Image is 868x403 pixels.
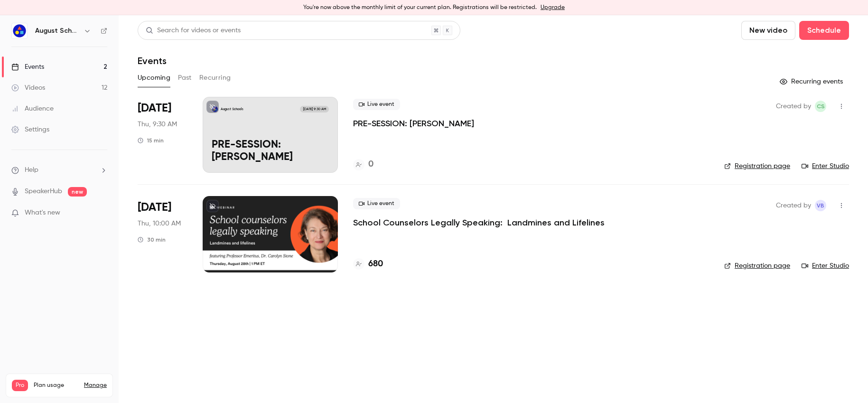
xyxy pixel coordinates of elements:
[221,107,243,112] p: August Schools
[353,99,400,110] span: Live event
[178,70,192,85] button: Past
[741,21,795,40] button: New video
[35,26,80,36] h6: August Schools
[212,139,329,164] p: PRE-SESSION: [PERSON_NAME]
[802,261,849,271] a: Enter Studio
[146,26,241,36] div: Search for videos or events
[817,200,824,211] span: VB
[724,161,790,171] a: Registration page
[11,165,107,175] li: help-dropdown-opener
[802,161,849,171] a: Enter Studio
[138,196,187,272] div: Aug 28 Thu, 10:00 AM (America/Los Angeles)
[353,217,605,228] a: School Counselors Legally Speaking: Landmines and Lifelines
[138,97,187,173] div: Aug 28 Thu, 12:30 PM (America/New York)
[84,382,107,389] a: Manage
[96,209,107,217] iframe: Noticeable Trigger
[138,55,167,66] h1: Events
[815,101,826,112] span: Chloe Squitiero
[353,158,373,171] a: 0
[776,101,811,112] span: Created by
[138,70,170,85] button: Upcoming
[11,104,54,113] div: Audience
[353,258,383,271] a: 680
[799,21,849,40] button: Schedule
[25,165,38,175] span: Help
[368,158,373,171] h4: 0
[25,187,62,197] a: SpeakerHub
[353,198,400,209] span: Live event
[25,208,60,218] span: What's new
[203,97,338,173] a: PRE-SESSION: Dr. StoneAugust Schools[DATE] 9:30 AMPRE-SESSION: [PERSON_NAME]
[541,4,565,11] a: Upgrade
[776,200,811,211] span: Created by
[815,200,826,211] span: Victoria Bush
[724,261,790,271] a: Registration page
[11,125,49,134] div: Settings
[138,137,164,144] div: 15 min
[12,23,27,38] img: August Schools
[34,382,78,389] span: Plan usage
[138,219,181,228] span: Thu, 10:00 AM
[11,83,45,93] div: Videos
[368,258,383,271] h4: 680
[775,74,849,89] button: Recurring events
[138,200,171,215] span: [DATE]
[138,236,166,244] div: 30 min
[68,187,87,197] span: new
[12,380,28,391] span: Pro
[353,118,474,129] a: PRE-SESSION: [PERSON_NAME]
[138,101,171,116] span: [DATE]
[817,101,825,112] span: CS
[199,70,231,85] button: Recurring
[300,106,328,112] span: [DATE] 9:30 AM
[138,120,177,129] span: Thu, 9:30 AM
[11,62,44,72] div: Events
